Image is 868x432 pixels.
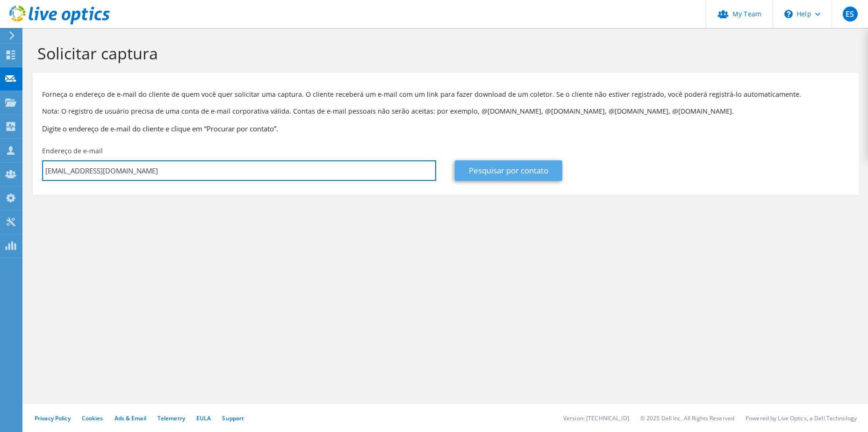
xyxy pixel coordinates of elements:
[455,160,562,181] a: Pesquisar por contato
[35,414,71,422] a: Privacy Policy
[158,414,185,422] a: Telemetry
[196,414,211,422] a: EULA
[42,146,103,156] label: Endereço de e-mail
[42,106,849,116] p: Nota: O registro de usuário precisa de uma conta de e-mail corporativa válida. Contas de e-mail p...
[42,123,849,134] h3: Digite o endereço de e-mail do cliente e clique em “Procurar por contato”.
[82,414,103,422] a: Cookies
[42,89,849,100] p: Forneça o endereço de e-mail do cliente de quem você quer solicitar uma captura. O cliente recebe...
[563,414,629,422] li: Version: [TECHNICAL_ID]
[640,414,734,422] li: © 2025 Dell Inc. All Rights Reserved
[115,414,146,422] a: Ads & Email
[746,414,857,422] li: Powered by Live Optics, a Dell Technology
[222,414,244,422] a: Support
[37,43,849,63] h1: Solicitar captura
[784,10,793,18] svg: \n
[843,7,858,22] span: ES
